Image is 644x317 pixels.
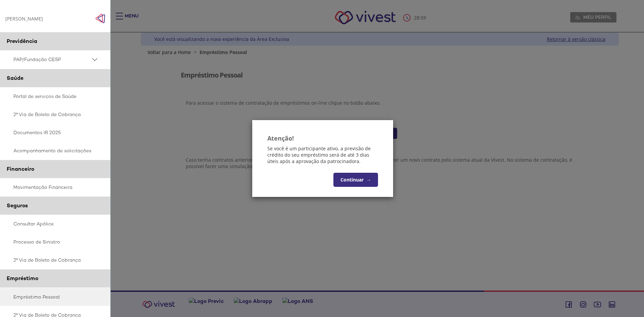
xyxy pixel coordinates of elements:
[267,145,378,164] p: Se você é um participante ativo, a previsão de crédito do seu empréstimo será de até 3 dias úteis...
[136,33,619,290] div: Vivest
[95,13,105,23] img: Fechar menu
[95,13,105,23] span: Click to close side navigation.
[181,146,579,184] section: <span lang="pt-BR" dir="ltr">Visualizador do Conteúdo da Web</span> 1
[5,15,43,22] div: [PERSON_NAME]
[13,55,91,64] span: PAP/Fundação CESP
[7,38,37,45] span: Previdência
[7,275,38,282] span: Empréstimo
[267,134,294,142] strong: Atenção!
[7,74,23,82] span: Saúde
[7,165,34,172] span: Financeiro
[7,202,28,209] span: Seguros
[366,176,371,183] span: →
[333,173,378,187] button: Continuar→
